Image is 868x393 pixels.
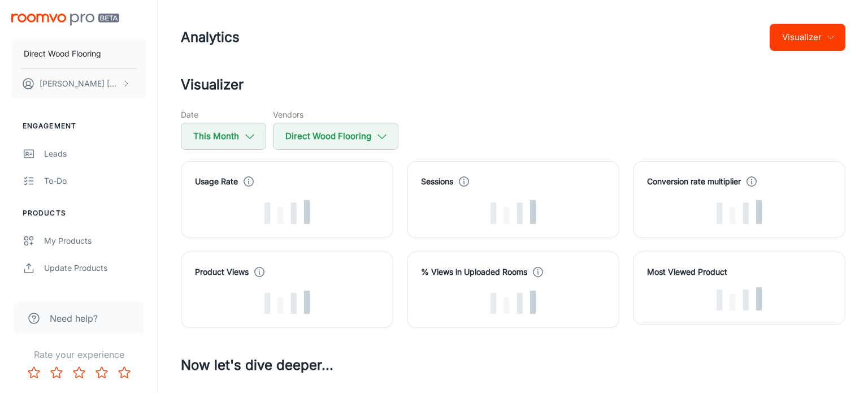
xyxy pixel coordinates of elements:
button: Rate 3 star [68,361,90,384]
h1: Analytics [181,27,240,47]
div: My Products [44,235,146,247]
button: This Month [181,123,266,150]
div: QR Codes [44,289,146,301]
button: [PERSON_NAME] [PERSON_NAME] [11,69,146,98]
button: Rate 4 star [90,361,113,384]
h4: Usage Rate [195,175,238,188]
h4: Product Views [195,266,249,278]
button: Rate 1 star [23,361,45,384]
p: Direct Wood Flooring [24,47,101,60]
button: Rate 2 star [45,361,68,384]
h3: Now let's dive deeper... [181,355,845,375]
img: Loading [491,200,536,224]
h5: Date [181,109,266,120]
h4: % Views in Uploaded Rooms [421,266,527,278]
div: To-do [44,175,146,187]
button: Rate 5 star [113,361,136,384]
h4: Sessions [421,175,453,188]
img: Loading [264,291,310,314]
button: Visualizer [770,24,845,51]
span: Need help? [50,312,98,325]
p: Rate your experience [9,348,149,361]
h4: Most Viewed Product [647,266,831,278]
img: Loading [264,200,310,224]
div: Update Products [44,262,146,274]
p: [PERSON_NAME] [PERSON_NAME] [40,77,119,90]
h4: Conversion rate multiplier [647,175,741,188]
h5: Vendors [273,109,398,120]
img: Roomvo PRO Beta [11,14,119,25]
div: Leads [44,148,146,160]
button: Direct Wood Flooring [11,39,146,68]
h2: Visualizer [181,75,845,95]
img: Loading [717,200,762,224]
img: Loading [717,287,762,311]
img: Loading [491,291,536,314]
button: Direct Wood Flooring [273,123,398,150]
